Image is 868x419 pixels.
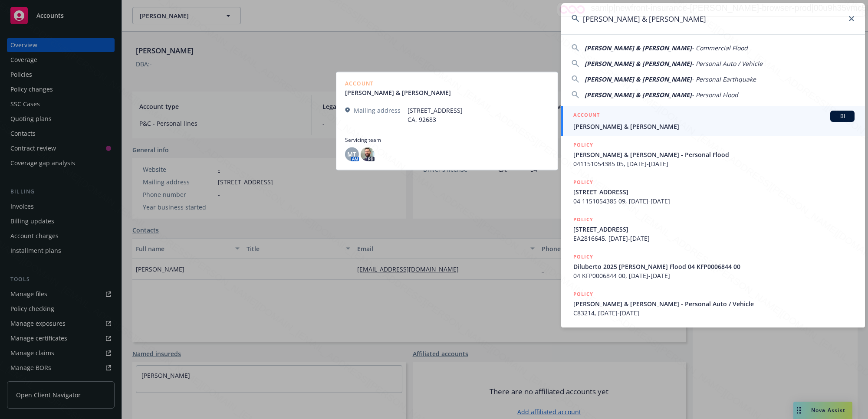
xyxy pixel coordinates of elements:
input: Search... [561,3,865,34]
a: ACCOUNTBI[PERSON_NAME] & [PERSON_NAME] [561,106,865,136]
h5: POLICY [573,290,593,298]
span: - Commercial Flood [692,44,748,52]
span: [PERSON_NAME] & [PERSON_NAME] [585,75,692,83]
a: POLICYDiluberto 2025 [PERSON_NAME] Flood 04 KFP0006844 0004 KFP0006844 00, [DATE]-[DATE] [561,248,865,285]
span: Diluberto 2025 [PERSON_NAME] Flood 04 KFP0006844 00 [573,262,855,271]
span: [PERSON_NAME] & [PERSON_NAME] [585,91,692,99]
span: [PERSON_NAME] & [PERSON_NAME] [573,122,855,131]
a: POLICY[PERSON_NAME] & [PERSON_NAME] - Personal Flood041151054385 05, [DATE]-[DATE] [561,136,865,173]
span: [PERSON_NAME] & [PERSON_NAME] [585,44,692,52]
a: POLICY[PERSON_NAME] & [PERSON_NAME] - Personal Auto / VehicleC83214, [DATE]-[DATE] [561,285,865,322]
span: C83214, [DATE]-[DATE] [573,308,855,318]
span: [PERSON_NAME] & [PERSON_NAME] - Personal Auto / Vehicle [573,299,855,308]
h5: POLICY [573,178,593,187]
h5: ACCOUNT [573,111,600,121]
a: POLICY[STREET_ADDRESS]04 1151054385 09, [DATE]-[DATE] [561,173,865,210]
span: EA2816645, [DATE]-[DATE] [573,234,855,243]
span: [PERSON_NAME] & [PERSON_NAME] - Personal Flood [573,150,855,159]
h5: POLICY [573,141,593,149]
span: - Personal Earthquake [692,75,756,83]
span: - Personal Auto / Vehicle [692,59,763,68]
span: [STREET_ADDRESS] [573,187,855,196]
span: 04 KFP0006844 00, [DATE]-[DATE] [573,271,855,280]
span: 04 1151054385 09, [DATE]-[DATE] [573,196,855,206]
span: [PERSON_NAME] & [PERSON_NAME] [585,59,692,68]
span: 041151054385 05, [DATE]-[DATE] [573,159,855,168]
span: [STREET_ADDRESS] [573,225,855,234]
h5: POLICY [573,215,593,224]
span: - Personal Flood [692,91,738,99]
a: POLICY[STREET_ADDRESS]EA2816645, [DATE]-[DATE] [561,210,865,248]
span: BI [834,112,851,120]
h5: POLICY [573,252,593,261]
